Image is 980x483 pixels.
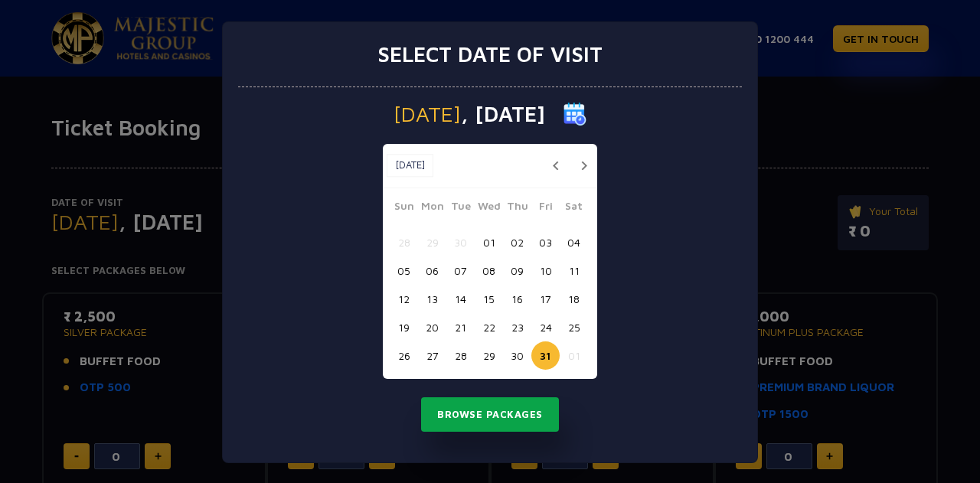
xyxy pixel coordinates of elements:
span: Mon [418,197,446,219]
span: Sun [390,197,418,219]
button: 23 [503,313,531,341]
button: 14 [446,285,475,313]
button: 21 [446,313,475,341]
button: 13 [418,285,446,313]
span: [DATE] [394,103,461,125]
button: 08 [475,256,503,285]
span: , [DATE] [461,103,545,125]
button: 15 [475,285,503,313]
button: [DATE] [387,154,433,177]
button: 28 [446,341,475,370]
button: 11 [560,256,588,285]
span: Sat [560,197,588,219]
button: 31 [531,341,560,370]
span: Tue [446,197,475,219]
button: 03 [531,228,560,256]
button: 22 [475,313,503,341]
button: 01 [560,341,588,370]
button: 04 [560,228,588,256]
button: 26 [390,341,418,370]
button: 30 [503,341,531,370]
button: 12 [390,285,418,313]
button: 19 [390,313,418,341]
button: 06 [418,256,446,285]
button: 18 [560,285,588,313]
button: 20 [418,313,446,341]
span: Thu [503,197,531,219]
button: 05 [390,256,418,285]
button: 25 [560,313,588,341]
button: 09 [503,256,531,285]
button: Browse Packages [421,397,559,432]
button: 24 [531,313,560,341]
span: Fri [531,197,560,219]
button: 30 [446,228,475,256]
img: calender icon [563,103,586,126]
button: 02 [503,228,531,256]
button: 10 [531,256,560,285]
button: 01 [475,228,503,256]
button: 16 [503,285,531,313]
button: 07 [446,256,475,285]
h3: Select date of visit [377,41,603,67]
button: 28 [390,228,418,256]
button: 29 [418,228,446,256]
button: 17 [531,285,560,313]
button: 29 [475,341,503,370]
span: Wed [475,197,503,219]
button: 27 [418,341,446,370]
